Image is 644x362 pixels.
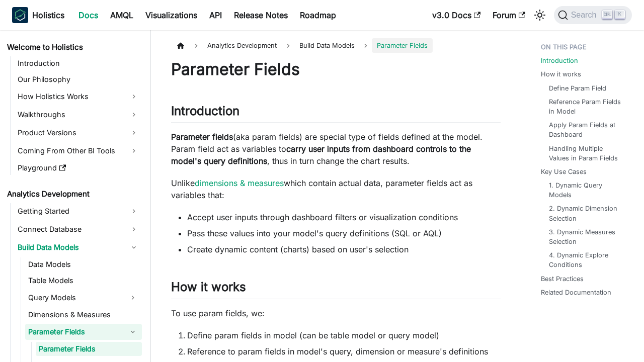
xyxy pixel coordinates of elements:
[25,290,124,306] a: Query Models
[541,274,584,284] a: Best Practices
[171,131,501,167] p: (aka param fields) are special type of fields defined at the model. Param field act as variables ...
[15,143,142,159] a: Coming From Other BI Tools
[12,7,64,23] a: HolisticsHolistics
[15,203,142,219] a: Getting Started
[549,250,624,269] a: 4. Dynamic Explore Conditions
[294,38,360,53] span: Build Data Models
[124,290,142,306] button: Expand sidebar category 'Query Models'
[568,11,603,20] span: Search
[171,104,501,123] h2: Introduction
[187,329,501,341] li: Define param fields in model (can be table model or query model)
[15,107,142,123] a: Walkthroughs
[32,9,64,21] b: Holistics
[171,280,501,299] h2: How it works
[15,221,142,237] a: Connect Database
[187,243,501,255] li: Create dynamic content (charts) based on user's selection
[104,7,139,23] a: AMQL
[25,324,124,340] a: Parameter Fields
[171,132,233,142] strong: Parameter fields
[541,69,581,79] a: How it works
[4,187,142,201] a: Analytics Development
[202,38,282,53] span: Analytics Development
[426,7,487,23] a: v3.0 Docs
[72,7,104,23] a: Docs
[549,120,624,139] a: Apply Param Fields at Dashboard
[487,7,531,23] a: Forum
[615,10,625,19] kbd: K
[187,227,501,239] li: Pass these values into your model's query definitions (SQL or AQL)
[549,83,606,93] a: Define Param Field
[228,7,294,23] a: Release Notes
[12,7,28,23] img: Holistics
[532,7,548,23] button: Switch between dark and light mode (currently light mode)
[171,38,190,53] a: Home page
[15,125,142,141] a: Product Versions
[171,144,471,166] strong: carry user inputs from dashboard controls to the model's query definitions
[139,7,203,23] a: Visualizations
[171,59,501,79] h1: Parameter Fields
[541,56,578,65] a: Introduction
[294,7,342,23] a: Roadmap
[36,342,142,356] a: Parameter Fields
[554,6,632,24] button: Search (Ctrl+K)
[171,38,501,53] nav: Breadcrumbs
[549,227,624,246] a: 3. Dynamic Measures Selection
[15,239,142,255] a: Build Data Models
[15,56,142,70] a: Introduction
[124,324,142,340] button: Collapse sidebar category 'Parameter Fields'
[203,7,228,23] a: API
[195,178,284,188] a: dimensions & measures
[549,180,624,200] a: 1. Dynamic Query Models
[15,72,142,86] a: Our Philosophy
[372,38,433,53] span: Parameter Fields
[541,288,611,297] a: Related Documentation
[549,144,624,163] a: Handling Multiple Values in Param Fields
[171,307,501,319] p: To use param fields, we:
[15,88,142,105] a: How Holistics Works
[187,211,501,223] li: Accept user inputs through dashboard filters or visualization conditions
[541,167,587,176] a: Key Use Cases
[25,308,142,322] a: Dimensions & Measures
[171,177,501,201] p: Unlike which contain actual data, parameter fields act as variables that:
[4,40,142,54] a: Welcome to Holistics
[549,97,624,116] a: Reference Param Fields in Model
[25,257,142,271] a: Data Models
[15,161,142,175] a: Playground
[187,345,501,357] li: Reference to param fields in model's query, dimension or measure's definitions
[25,274,142,288] a: Table Models
[549,204,624,223] a: 2. Dynamic Dimension Selection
